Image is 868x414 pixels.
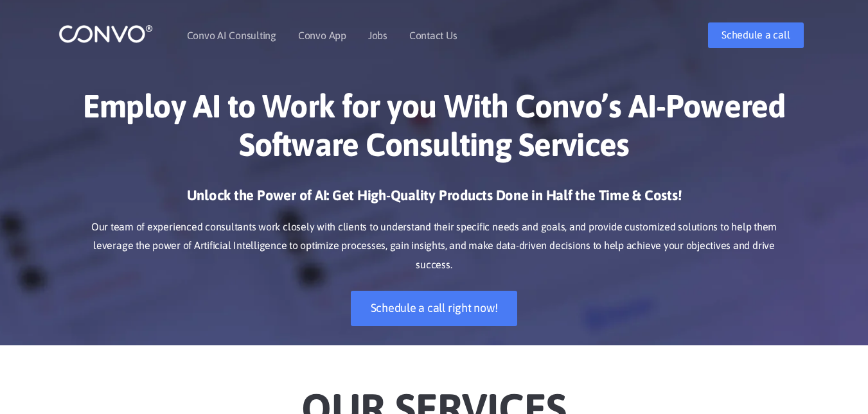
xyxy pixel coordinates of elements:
a: Convo AI Consulting [187,30,276,40]
a: Jobs [368,30,387,40]
h1: Employ AI to Work for you With Convo’s AI-Powered Software Consulting Services [78,87,791,173]
h3: Unlock the Power of AI: Get High-Quality Products Done in Half the Time & Costs! [78,186,791,214]
a: Convo App [298,30,346,40]
a: Contact Us [409,30,457,40]
img: logo_1.png [58,24,153,44]
a: Schedule a call right now! [351,291,518,326]
a: Schedule a call [708,22,803,48]
p: Our team of experienced consultants work closely with clients to understand their specific needs ... [78,218,791,275]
